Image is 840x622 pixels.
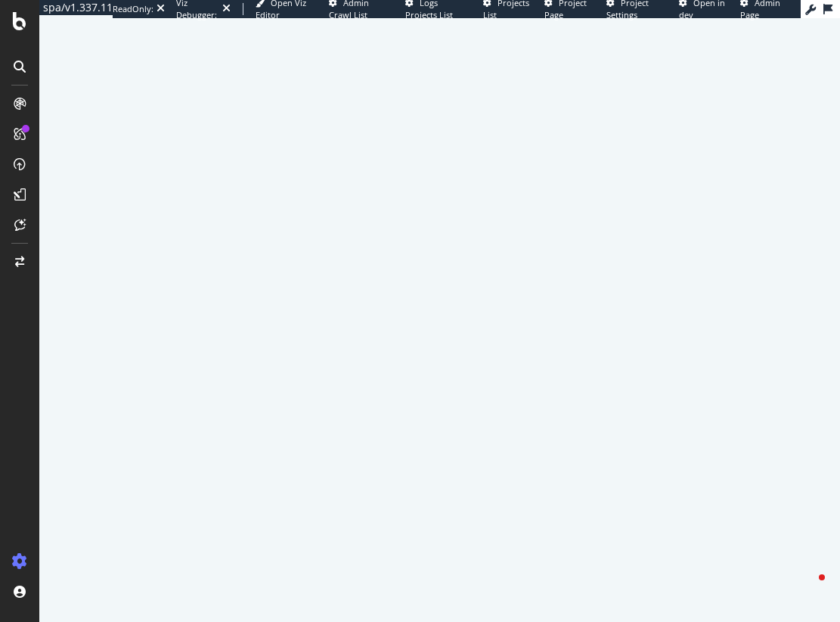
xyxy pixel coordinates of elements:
[789,571,825,607] iframe: Intercom live chat
[113,3,153,15] div: ReadOnly:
